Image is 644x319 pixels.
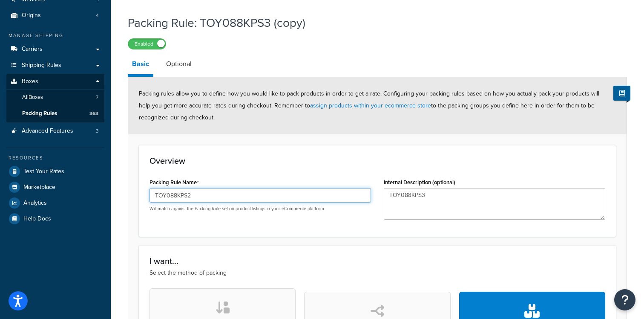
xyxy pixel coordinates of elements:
[6,74,104,122] li: Boxes
[162,54,196,74] a: Optional
[128,14,616,31] h1: Packing Rule: TOY088KPS3 (copy)
[22,46,43,53] span: Carriers
[23,215,51,223] span: Help Docs
[23,168,64,175] span: Test Your Rates
[22,110,57,117] span: Packing Rules
[22,94,43,101] span: All Boxes
[6,74,104,90] a: Boxes
[128,39,166,49] label: Enabled
[384,179,455,186] label: Internal Description (optional)
[149,156,605,165] h3: Overview
[149,179,199,186] label: Packing Rule Name
[384,188,605,220] textarea: TOY088KPS3
[6,8,104,23] a: Origins4
[6,58,104,73] a: Shipping Rules
[22,128,73,135] span: Advanced Features
[6,211,104,226] a: Help Docs
[22,62,61,69] span: Shipping Rules
[149,268,605,278] p: Select the method of packing
[6,90,104,105] a: AllBoxes7
[149,256,605,266] h3: I want...
[6,180,104,195] a: Marketplace
[310,101,431,110] a: assign products within your ecommerce store
[614,289,635,310] button: Open Resource Center
[6,106,104,122] a: Packing Rules363
[6,154,104,162] div: Resources
[6,164,104,179] a: Test Your Rates
[128,54,153,77] a: Basic
[6,123,104,139] a: Advanced Features3
[6,32,104,39] div: Manage Shipping
[6,106,104,122] li: Packing Rules
[6,123,104,139] li: Advanced Features
[23,200,47,207] span: Analytics
[23,184,55,191] span: Marketplace
[6,8,104,23] li: Origins
[22,78,38,85] span: Boxes
[22,12,41,19] span: Origins
[89,110,98,117] span: 363
[96,94,98,101] span: 7
[6,41,104,57] a: Carriers
[6,195,104,211] a: Analytics
[139,89,599,122] span: Packing rules allow you to define how you would like to pack products in order to get a rate. Con...
[96,128,99,135] span: 3
[149,206,371,212] p: Will match against the Packing Rule set on product listings in your eCommerce platform
[96,12,99,19] span: 4
[613,86,630,101] button: Show Help Docs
